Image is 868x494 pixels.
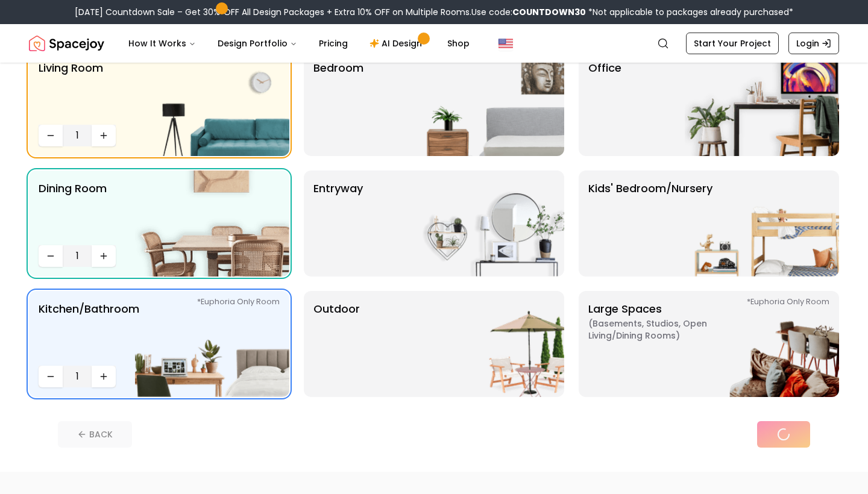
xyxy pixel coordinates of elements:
p: Outdoor [313,301,360,387]
button: Decrease quantity [39,245,63,267]
button: Increase quantity [92,366,116,387]
nav: Main [119,31,479,55]
img: Outdoor [410,291,564,397]
img: Office [685,50,839,156]
img: entryway [410,170,564,277]
img: Bedroom [410,50,564,156]
p: Kitchen/Bathroom [39,301,139,361]
span: 1 [68,369,87,384]
p: entryway [313,180,363,267]
p: Bedroom [313,60,363,146]
span: Use code: [471,6,586,18]
img: Dining Room [135,170,289,277]
a: Spacejoy [29,31,104,55]
p: Kids' Bedroom/Nursery [588,180,712,267]
span: 1 [68,128,87,143]
span: ( Basements, Studios, Open living/dining rooms ) [588,317,739,342]
div: [DATE] Countdown Sale – Get 30% OFF All Design Packages + Extra 10% OFF on Multiple Rooms. [75,6,793,18]
p: Living Room [39,60,103,120]
a: Start Your Project [686,33,779,54]
button: Decrease quantity [39,366,63,387]
span: 1 [68,249,87,263]
p: Large Spaces [588,301,739,387]
span: *Not applicable to packages already purchased* [586,6,793,18]
p: Office [588,60,621,146]
nav: Global [29,24,839,63]
button: How It Works [119,31,206,55]
a: Shop [438,31,479,55]
img: Large Spaces *Euphoria Only [685,291,839,397]
button: Increase quantity [92,125,116,146]
button: Increase quantity [92,245,116,267]
img: Kids' Bedroom/Nursery [685,170,839,277]
img: United States [498,36,513,51]
img: Kitchen/Bathroom *Euphoria Only [135,291,289,397]
img: Spacejoy Logo [29,31,104,55]
p: Dining Room [39,180,107,240]
a: Pricing [309,31,357,55]
a: AI Design [360,31,435,55]
img: Living Room [135,50,289,156]
button: Decrease quantity [39,125,63,146]
a: Login [788,33,839,54]
b: COUNTDOWN30 [512,6,586,18]
button: Design Portfolio [208,31,307,55]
